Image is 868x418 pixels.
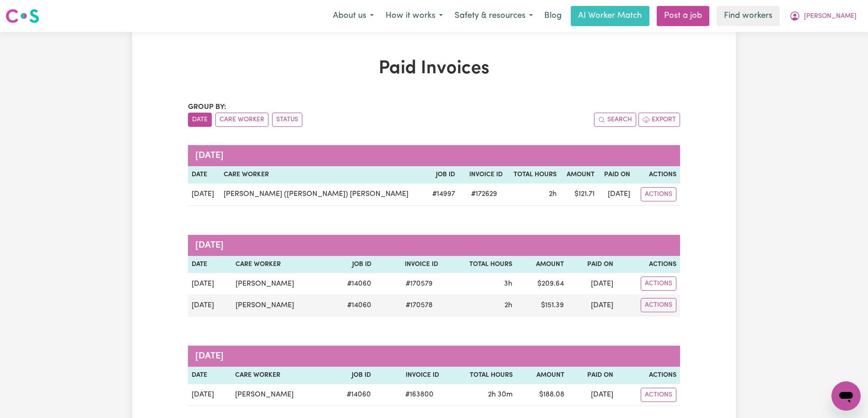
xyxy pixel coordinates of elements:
th: Amount [560,166,598,184]
th: Invoice ID [375,256,442,273]
a: Post a job [657,6,709,26]
th: Date [188,367,231,384]
td: # 14060 [329,273,375,294]
th: Date [188,256,232,273]
span: 2 hours 30 minutes [488,391,513,398]
span: 2 hours [549,190,557,198]
button: How it works [380,6,449,26]
td: [DATE] [188,273,232,294]
td: [DATE] [188,184,220,206]
button: sort invoices by paid status [272,113,302,127]
th: Amount [516,367,568,384]
td: [DATE] [188,294,232,316]
a: Careseekers logo [5,5,39,27]
td: $ 151.39 [516,294,568,316]
td: $ 121.71 [560,184,598,206]
th: Invoice ID [459,166,506,184]
caption: [DATE] [188,346,680,367]
td: [DATE] [188,384,231,406]
caption: [DATE] [188,145,680,166]
span: [PERSON_NAME] [804,11,857,22]
th: Care Worker [232,256,329,273]
td: $ 188.08 [516,384,568,406]
td: # 14060 [329,294,375,316]
caption: [DATE] [188,235,680,256]
h1: Paid Invoices [188,58,680,80]
span: 2 hours [504,302,512,309]
th: Paid On [568,256,616,273]
th: Actions [617,367,680,384]
th: Total Hours [506,166,560,184]
th: Amount [516,256,568,273]
img: Careseekers logo [5,8,39,24]
span: Group by: [188,103,226,111]
th: Care Worker [231,367,328,384]
td: [PERSON_NAME] ([PERSON_NAME]) [PERSON_NAME] [220,184,426,206]
th: Actions [617,256,680,273]
span: # 172629 [466,189,503,200]
a: Blog [539,6,567,26]
td: [DATE] [598,184,634,206]
button: Export [638,113,680,127]
td: # 14997 [426,184,459,206]
span: 3 hours [504,280,512,288]
th: Date [188,166,220,184]
th: Paid On [568,367,617,384]
td: [DATE] [568,273,616,294]
button: Actions [641,187,676,201]
th: Total Hours [442,256,516,273]
td: [PERSON_NAME] [232,273,329,294]
button: Safety & resources [449,6,539,26]
a: Find workers [717,6,780,26]
th: Total Hours [443,367,516,384]
th: Job ID [329,256,375,273]
span: # 163800 [400,389,439,400]
button: My Account [783,6,863,26]
button: Actions [641,388,676,402]
th: Care Worker [220,166,426,184]
span: # 170578 [400,300,438,311]
th: Paid On [598,166,634,184]
button: Search [594,113,636,127]
button: Actions [641,277,676,291]
a: AI Worker Match [571,6,649,26]
td: [PERSON_NAME] [232,294,329,316]
button: sort invoices by care worker [215,113,268,127]
th: Actions [634,166,680,184]
th: Job ID [426,166,459,184]
td: # 14060 [328,384,374,406]
th: Job ID [328,367,374,384]
td: [DATE] [568,384,617,406]
span: # 170579 [400,278,438,289]
td: $ 209.64 [516,273,568,294]
th: Invoice ID [375,367,443,384]
button: Actions [641,298,676,312]
iframe: Button to launch messaging window [831,381,861,411]
td: [PERSON_NAME] [231,384,328,406]
button: About us [327,6,380,26]
button: sort invoices by date [188,113,212,127]
td: [DATE] [568,294,616,316]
